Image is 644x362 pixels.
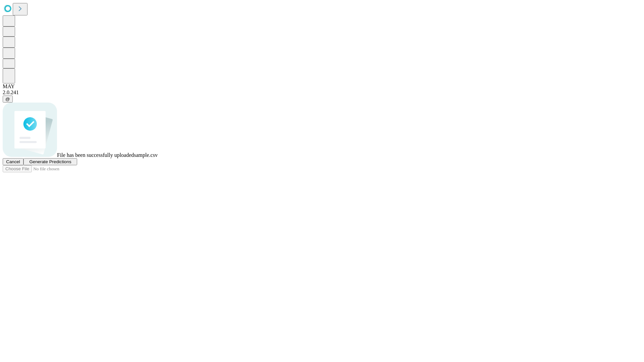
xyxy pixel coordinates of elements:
span: Cancel [6,159,20,164]
span: Generate Predictions [29,159,71,164]
button: Generate Predictions [23,158,77,165]
span: File has been successfully uploaded [57,152,134,158]
span: sample.csv [134,152,158,158]
button: Cancel [3,158,23,165]
div: MAY [3,83,641,89]
button: @ [3,96,13,103]
div: 2.0.241 [3,89,641,96]
span: @ [5,97,10,102]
